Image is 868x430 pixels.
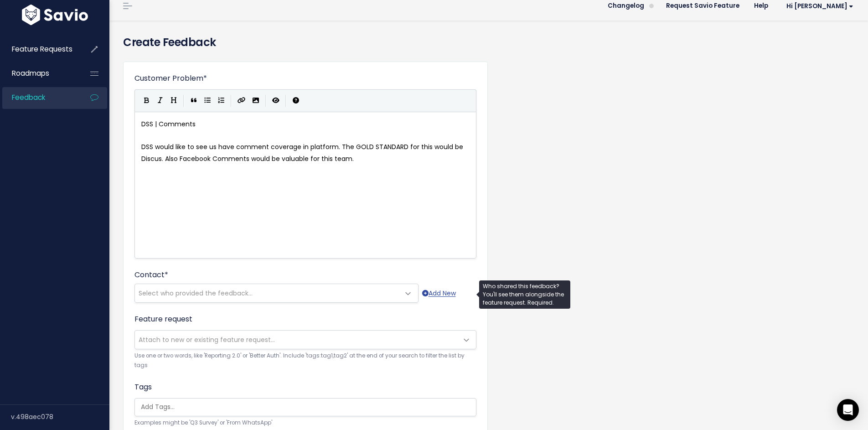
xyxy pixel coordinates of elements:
span: DSS would like to see us have comment coverage in platform. The GOLD STANDARD for this would be D... [141,142,465,163]
span: Attach to new or existing feature request... [139,335,275,344]
label: Tags [134,382,152,393]
div: Open Intercom Messenger [837,399,859,421]
input: Add Tags... [137,402,478,412]
span: Hi [PERSON_NAME] [786,3,853,10]
label: Feature request [134,314,192,325]
div: v.498aec078 [11,405,109,429]
button: Bold [139,94,153,108]
label: Contact [134,269,168,280]
span: DSS | Comments [141,119,196,129]
i: | [231,95,232,106]
h4: Create Feedback [123,34,854,51]
button: Italic [153,94,167,108]
i: | [285,95,286,106]
i: | [183,95,184,106]
label: Customer Problem [134,73,207,84]
a: Feature Requests [2,39,76,60]
button: Quote [187,94,201,108]
button: Import an image [249,94,263,108]
button: Markdown Guide [289,94,303,108]
button: Heading [167,94,181,108]
button: Create Link [234,94,249,108]
a: Add New [422,288,456,299]
span: Roadmaps [12,68,49,78]
span: Changelog [608,3,644,9]
a: Roadmaps [2,63,76,84]
i: | [265,95,266,106]
button: Toggle Preview [269,94,283,108]
a: Feedback [2,87,76,108]
span: Feature Requests [12,44,72,54]
button: Numbered List [214,94,228,108]
small: Examples might be 'Q3 Survey' or 'From WhatsApp' [134,418,476,428]
span: Feedback [12,93,45,102]
span: Select who provided the feedback... [139,289,253,298]
img: logo-white.9d6f32f41409.svg [20,5,90,25]
div: Who shared this feedback? You'll see them alongside the feature request. Required. [479,280,570,309]
button: Generic List [201,94,214,108]
small: Use one or two words, like 'Reporting 2.0' or 'Better Auth'. Include 'tags:tag1,tag2' at the end ... [134,351,476,371]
